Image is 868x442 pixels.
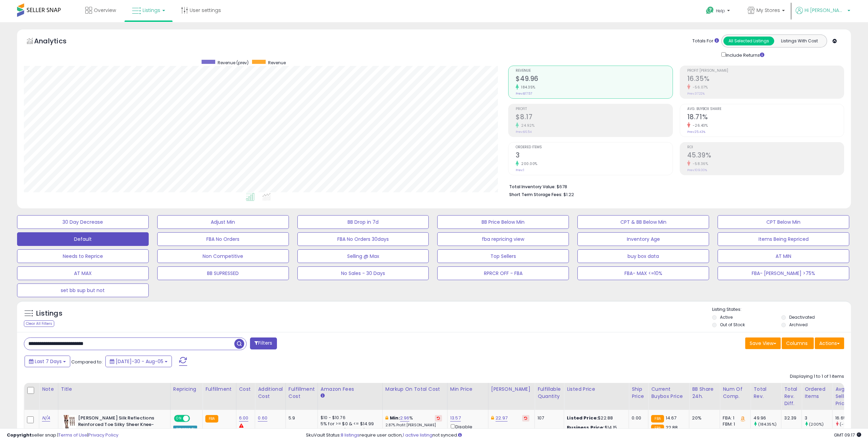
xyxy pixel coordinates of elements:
strong: Copyright [7,432,32,438]
small: FBA [651,415,664,423]
span: Overview [94,7,116,14]
div: 20% [692,415,715,421]
b: Short Term Storage Fees: [509,192,562,197]
a: 2.96 [400,415,410,422]
b: Min: [390,415,400,421]
button: CPT Below Min [718,215,849,229]
span: $1.22 [563,191,574,198]
div: SkuVault Status: require user action, not synced. [306,432,861,439]
button: 30 Day Decrease [17,215,149,229]
div: Fulfillment [205,386,233,393]
button: FBA- MAX <=10% [577,266,709,280]
span: Last 7 Days [35,358,62,365]
button: AT MAX [17,266,149,280]
div: Total Rev. [753,386,778,400]
div: 5.9 [289,415,312,421]
small: Prev: 37.22% [687,92,705,96]
span: Help [716,8,725,14]
a: Hi [PERSON_NAME] [796,7,850,22]
a: 0.60 [258,415,267,422]
div: 107 [538,415,559,421]
div: Repricing [173,386,200,393]
small: (184.35%) [758,422,777,427]
h2: 18.71% [687,113,844,122]
span: OFF [189,416,200,422]
span: Revenue [516,69,672,73]
button: Non Competitive [157,249,289,263]
small: 24.92% [519,123,534,128]
a: N/A [42,415,50,422]
button: Default [17,232,149,246]
span: 14.67 [666,415,677,421]
h2: 45.39% [687,151,844,161]
b: Listed Price: [567,415,598,421]
div: Displaying 1 to 1 of 1 items [790,373,844,380]
div: Additional Cost [258,386,283,400]
button: Selling @ Max [297,249,429,263]
button: No Sales - 30 Days [297,266,429,280]
button: [DATE]-30 - Aug-05 [105,356,172,367]
div: Title [61,386,167,393]
div: Num of Comp. [723,386,748,400]
small: (200%) [809,422,824,427]
div: Total Rev. Diff. [784,386,799,407]
div: $10 - $10.76 [321,415,377,421]
small: Prev: $6.54 [516,130,532,134]
button: BB Drop in 7d [297,215,429,229]
div: Ordered Items [805,386,829,400]
span: [DATE]-30 - Aug-05 [116,358,163,365]
h5: Analytics [34,36,80,47]
small: (-5.24%) [840,422,856,427]
button: BB SUPRESSED [157,266,289,280]
span: Avg. Buybox Share [687,107,844,111]
div: 0.00 [632,415,643,421]
div: $22.88 [567,415,623,421]
p: Listing States: [712,306,851,313]
span: ROI [687,146,844,149]
b: [PERSON_NAME] Silk Reflections Reinforced Toe Silky Sheer Knee-High Stockings, Barely Black, One ... [78,415,161,442]
div: Totals For [692,38,719,44]
div: Include Returns [716,51,773,59]
div: seller snap | | [7,432,118,439]
label: Active [720,314,733,320]
label: Out of Stock [720,322,745,328]
button: AT MIN [718,249,849,263]
small: -58.36% [690,161,708,166]
small: FBA [205,415,218,423]
button: Needs to Reprice [17,249,149,263]
div: Listed Price [567,386,626,393]
div: FBM: 1 [723,421,745,427]
button: CPT & BB Below Min [577,215,709,229]
span: ON [175,416,183,422]
a: Terms of Use [58,432,87,438]
h5: Listings [36,309,62,318]
button: FBA No Orders [157,232,289,246]
div: 3 [805,415,832,421]
div: Ship Price [632,386,645,400]
div: 16.65 [835,415,863,421]
div: 32.39 [784,415,796,421]
span: Revenue (prev) [218,60,249,66]
small: -26.43% [690,123,708,128]
span: Listings [143,7,160,14]
h2: 3 [516,151,672,161]
button: Save View [745,337,781,349]
a: 1 active listing [403,432,432,438]
div: Note [42,386,55,393]
b: Total Inventory Value: [509,184,556,190]
button: Top Sellers [437,249,569,263]
button: BB Price Below Min [437,215,569,229]
a: Help [701,1,737,22]
i: Get Help [706,6,714,15]
button: Columns [782,337,814,349]
span: Hi [PERSON_NAME] [805,7,845,14]
div: Fulfillment Cost [289,386,315,400]
label: Archived [789,322,808,328]
button: Items Being Repriced [718,232,849,246]
button: set bb sup but not [17,284,149,297]
button: buy box data [577,249,709,263]
a: 8 listings [341,432,359,438]
div: Current Buybox Price [651,386,686,400]
h2: $49.96 [516,75,672,84]
div: Cost [239,386,252,393]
